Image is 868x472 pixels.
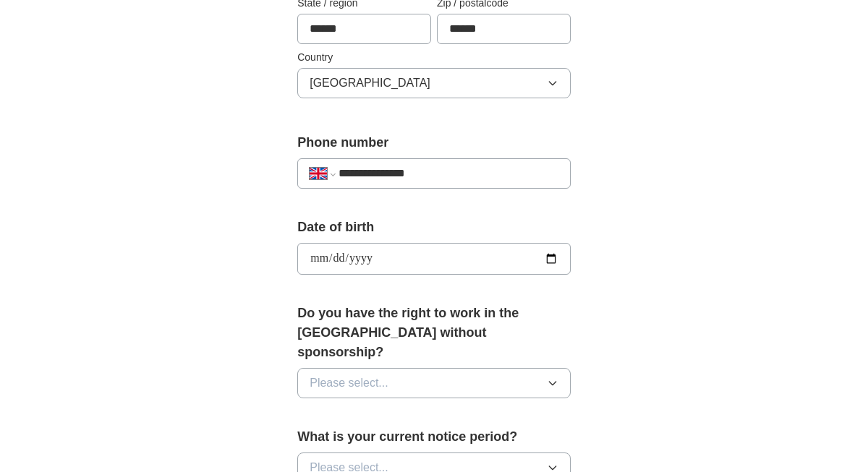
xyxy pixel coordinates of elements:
button: [GEOGRAPHIC_DATA] [297,68,571,98]
label: Phone number [297,133,571,153]
label: Do you have the right to work in the [GEOGRAPHIC_DATA] without sponsorship? [297,304,571,362]
label: Country [297,50,571,65]
label: Date of birth [297,218,571,237]
button: Please select... [297,368,571,398]
label: What is your current notice period? [297,427,571,447]
span: Please select... [310,374,388,392]
span: [GEOGRAPHIC_DATA] [310,74,430,92]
